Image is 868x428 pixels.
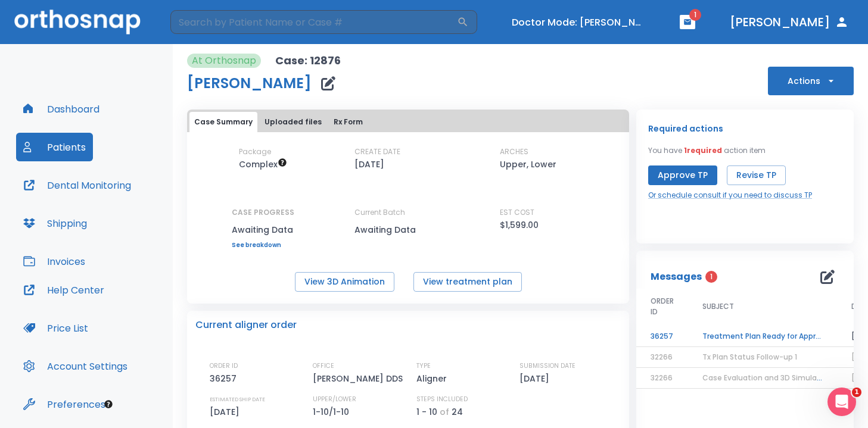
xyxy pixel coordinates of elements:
[189,112,627,132] div: tabs
[768,67,854,95] button: Actions
[684,145,722,155] span: 1 required
[500,146,528,157] p: ARCHES
[313,405,353,419] p: 1-10/1-10
[275,54,341,68] p: Case: 12876
[413,272,522,292] button: View treatment plan
[702,301,734,312] span: SUBJECT
[210,371,241,386] p: 36257
[313,371,407,386] p: [PERSON_NAME] DDS
[313,361,334,371] p: OFFICE
[500,157,556,171] p: Upper, Lower
[702,352,797,362] span: Tx Plan Status Follow-up 1
[232,223,294,237] p: Awaiting Data
[519,371,553,386] p: [DATE]
[16,95,107,123] button: Dashboard
[239,146,271,157] p: Package
[210,405,244,419] p: [DATE]
[16,314,95,342] button: Price List
[648,190,812,201] a: Or schedule consult if you need to discuss TP
[689,9,701,21] span: 1
[827,388,856,416] iframe: Intercom live chat
[313,394,356,405] p: UPPER/LOWER
[189,112,257,132] button: Case Summary
[648,121,723,136] p: Required actions
[210,394,265,405] p: ESTIMATED SHIP DATE
[507,13,650,32] button: Doctor Mode: [PERSON_NAME]
[16,352,135,380] button: Account Settings
[260,112,326,132] button: Uploaded files
[636,326,688,347] td: 36257
[354,146,400,157] p: CREATE DATE
[187,76,312,90] h1: [PERSON_NAME]
[725,11,854,33] button: [PERSON_NAME]
[16,171,138,199] button: Dental Monitoring
[651,352,673,362] span: 32266
[354,207,462,218] p: Current Batch
[16,133,93,161] button: Patients
[210,361,238,371] p: ORDER ID
[16,247,92,276] button: Invoices
[727,165,786,185] button: Revise TP
[232,207,294,218] p: CASE PROGRESS
[648,165,717,185] button: Approve TP
[103,399,114,410] div: Tooltip anchor
[16,209,94,238] button: Shipping
[519,361,575,371] p: SUBMISSION DATE
[295,272,394,292] button: View 3D Animation
[239,158,287,170] span: Up to 50 Steps (100 aligners)
[500,218,539,232] p: $1,599.00
[354,157,384,171] p: [DATE]
[16,276,111,304] button: Help Center
[452,405,463,419] p: 24
[651,270,702,284] p: Messages
[500,207,534,218] p: EST COST
[170,10,457,34] input: Search by Patient Name or Case #
[648,145,766,156] p: You have action item
[416,405,437,419] p: 1 - 10
[14,10,141,34] img: Orthosnap
[329,112,368,132] button: Rx Form
[354,223,462,237] p: Awaiting Data
[705,271,717,283] span: 1
[195,318,297,332] p: Current aligner order
[232,242,294,249] a: See breakdown
[852,388,861,397] span: 1
[16,390,113,418] button: Preferences
[192,54,256,68] p: At Orthosnap
[416,394,468,405] p: STEPS INCLUDED
[416,371,451,386] p: Aligner
[416,361,431,371] p: TYPE
[651,296,674,317] span: ORDER ID
[440,405,449,419] p: of
[651,373,673,383] span: 32266
[702,373,856,383] span: Case Evaluation and 3D Simulation Ready
[688,326,837,347] td: Treatment Plan Ready for Approval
